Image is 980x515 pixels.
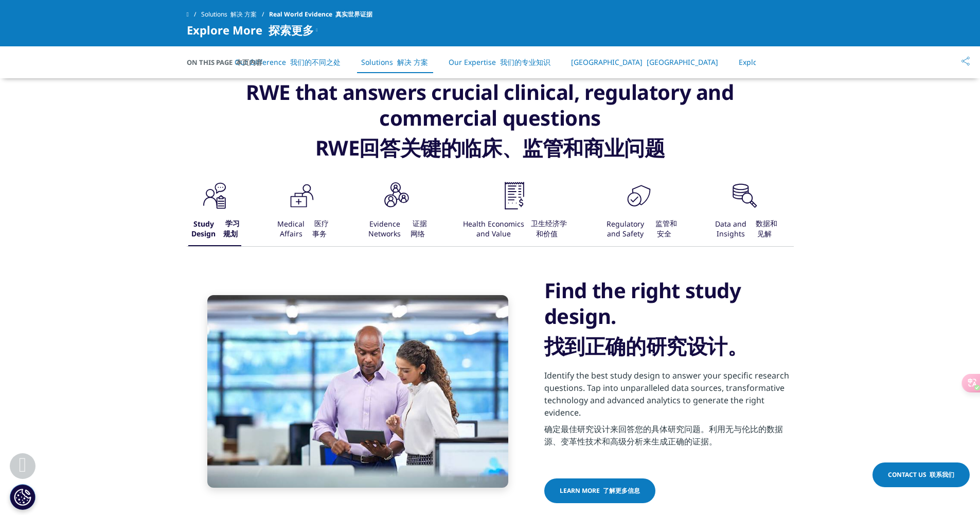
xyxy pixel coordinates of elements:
[290,57,341,67] font: 我们的不同之处
[272,180,330,246] button: Medical Affairs 医疗事务
[531,218,567,238] font: 卫生经济学和价值
[187,24,314,36] span: Explore More
[269,5,372,24] span: Real World Evidence
[888,470,954,479] span: Contact Us
[335,10,372,19] font: 真实世界证据
[274,213,330,246] div: Medical Affairs
[603,486,640,495] font: 了解更多信息
[710,213,778,246] div: Data and Insights
[188,213,242,246] div: Study Design
[361,57,428,67] a: Solutions 解决 方案
[600,213,678,246] div: Regulatory and Safety
[459,180,567,246] button: Health Economics and Value 卫生经济学和价值
[397,57,428,67] font: 解决 方案
[461,213,567,246] div: Health Economics and Value
[544,478,655,503] a: Learn more 了解更多信息
[315,133,665,162] font: RWE回答关键的临床、监管和商业问题
[544,278,794,363] h3: Find the right study design.
[571,57,718,67] a: [GEOGRAPHIC_DATA] [GEOGRAPHIC_DATA]
[655,218,677,238] font: 监管和安全
[544,423,783,447] font: 确定最佳研究设计来回答您的具体研究问题。利用无与伦比的数据源、变革性技术和高级分析来生成正确的证据。
[236,58,262,67] font: 本页内容
[756,218,777,238] font: 数据和见解
[269,22,314,38] font: 探索更多
[363,213,429,246] div: Evidence Networks
[872,462,970,487] a: Contact Us 联系我们
[411,218,427,238] font: 证据网络
[647,57,718,67] font: [GEOGRAPHIC_DATA]
[187,180,242,246] button: Study Design 学习规划
[235,57,341,67] a: Our Difference 我们的不同之处
[544,332,748,360] font: 找到正确的研究设计。
[560,486,640,495] span: Learn more
[187,57,262,67] span: On This Page
[449,57,550,67] a: Our Expertise 我们的专业知识
[500,57,550,67] font: 我们的专业知识
[739,57,817,67] a: Explore More
[230,10,257,19] font: 解决 方案
[201,5,269,24] a: Solutions 解决 方案
[10,484,35,510] button: Cookie 设置
[312,218,329,238] font: 医疗事务
[223,218,240,238] font: 学习规划
[708,180,778,246] button: Data and Insights 数据和见解
[544,369,794,458] p: Identify the best study design to answer your specific research questions. Tap into unparalleled ...
[930,470,954,479] font: 联系我们
[361,180,429,246] button: Evidence Networks 证据网络
[187,79,794,180] h3: RWE that answers crucial clinical, regulatory and commercial questions
[598,180,678,246] button: Regulatory and Safety 监管和安全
